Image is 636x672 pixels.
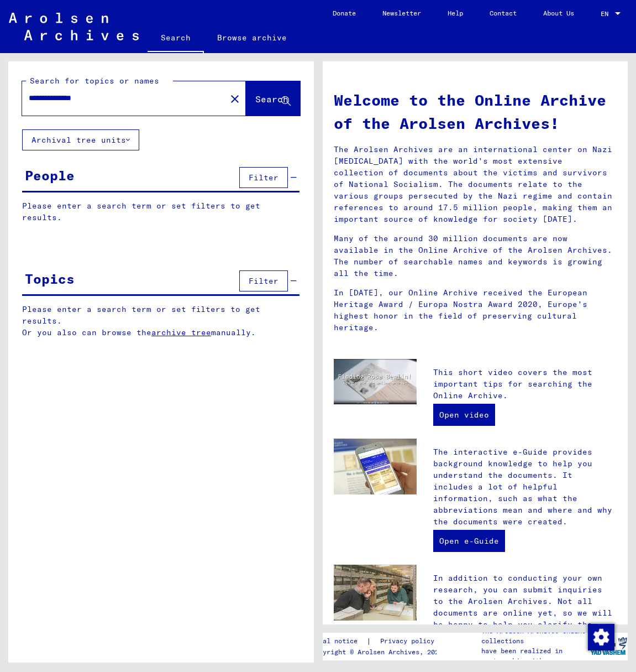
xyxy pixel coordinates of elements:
[30,76,159,86] mat-label: Search for topics or names
[334,565,417,621] img: inquiries.jpg
[22,304,300,338] p: Please enter a search term or set filters to get results. Or you also can browse the manually.
[22,200,299,223] p: Please enter a search term or set filters to get results.
[249,276,278,286] span: Filter
[433,530,505,552] a: Open e-Guide
[25,269,75,289] div: Topics
[433,404,495,426] a: Open video
[25,165,75,185] div: People
[334,233,617,279] p: Many of the around 30 million documents are now available in the Online Archive of the Arolsen Ar...
[224,87,246,110] button: Clear
[151,327,211,337] a: archive tree
[311,647,448,657] p: Copyright © Arolsen Archives, 2021
[433,446,617,528] p: The interactive e-Guide provides background knowledge to help you understand the documents. It in...
[249,173,278,183] span: Filter
[481,646,590,666] p: have been realized in partnership with
[334,88,617,135] h1: Welcome to the Online Archive of the Arolsen Archives!
[588,624,614,650] img: Change consent
[371,635,448,647] a: Privacy policy
[334,439,417,494] img: eguide.jpg
[148,24,204,53] a: Search
[228,92,241,106] mat-icon: close
[334,144,617,225] p: The Arolsen Archives are an international center on Nazi [MEDICAL_DATA] with the world’s most ext...
[601,10,613,18] span: EN
[255,93,288,105] span: Search
[334,359,417,404] img: video.jpg
[239,270,288,291] button: Filter
[22,129,139,150] button: Archival tree units
[204,24,300,51] a: Browse archive
[334,287,617,334] p: In [DATE], our Online Archive received the European Heritage Award / Europa Nostra Award 2020, Eu...
[433,367,617,402] p: This short video covers the most important tips for searching the Online Archive.
[311,635,366,647] a: Legal notice
[433,572,617,654] p: In addition to conducting your own research, you can submit inquiries to the Arolsen Archives. No...
[239,167,288,188] button: Filter
[9,13,139,40] img: Arolsen_neg.svg
[246,81,300,116] button: Search
[311,635,448,647] div: |
[481,626,590,646] p: The Arolsen Archives online collections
